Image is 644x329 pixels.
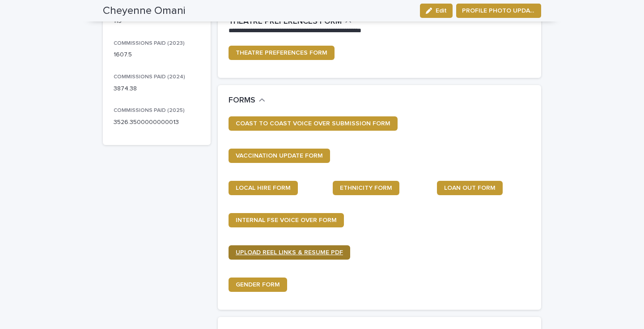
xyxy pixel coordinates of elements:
span: PROFILE PHOTO UPDATE [462,6,535,15]
button: PROFILE PHOTO UPDATE [456,4,541,18]
span: ETHNICITY FORM [340,185,392,191]
span: COAST TO COAST VOICE OVER SUBMISSION FORM [236,120,390,127]
a: GENDER FORM [229,278,287,292]
p: 1607.5 [114,50,200,60]
a: VACCINATION UPDATE FORM [229,149,330,163]
p: 3874.38 [114,84,200,94]
a: UPLOAD REEL LINKS & RESUME PDF [229,245,350,260]
button: FORMS [229,96,265,106]
a: LOAN OUT FORM [437,181,503,195]
span: LOCAL HIRE FORM [236,185,291,191]
span: COMMISSIONS PAID (2024) [114,74,185,80]
span: THEATRE PREFERENCES FORM [236,50,327,56]
span: LOAN OUT FORM [444,185,496,191]
a: THEATRE PREFERENCES FORM [229,46,335,60]
span: VACCINATION UPDATE FORM [236,153,323,159]
h2: THEATRE PREFERENCES FORM [229,17,342,27]
span: Edit [436,8,447,14]
span: INTERNAL FSE VOICE OVER FORM [236,217,337,223]
a: LOCAL HIRE FORM [229,181,298,195]
button: THEATRE PREFERENCES FORM [229,17,352,27]
a: ETHNICITY FORM [333,181,399,195]
span: GENDER FORM [236,282,280,288]
h2: Cheyenne Omani [103,4,186,17]
span: COMMISSIONS PAID (2023) [114,41,185,46]
span: UPLOAD REEL LINKS & RESUME PDF [236,249,343,256]
p: 3526.3500000000013 [114,118,200,127]
a: INTERNAL FSE VOICE OVER FORM [229,213,344,227]
span: COMMISSIONS PAID (2025) [114,108,185,113]
a: COAST TO COAST VOICE OVER SUBMISSION FORM [229,116,398,131]
h2: FORMS [229,96,255,106]
button: Edit [420,4,453,18]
